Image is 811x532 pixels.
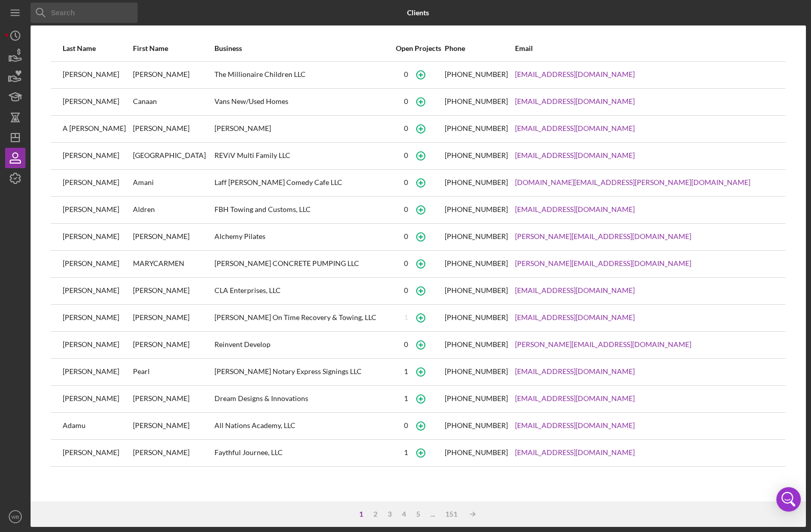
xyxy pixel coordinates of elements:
div: 4 [397,510,411,518]
div: 1 [354,510,368,518]
div: 0 [404,178,408,187]
div: [PERSON_NAME] [63,89,132,115]
div: [PERSON_NAME] [63,143,132,169]
div: A [PERSON_NAME] [63,116,132,142]
a: [EMAIL_ADDRESS][DOMAIN_NAME] [515,313,635,322]
div: 0 [404,97,408,105]
a: [DOMAIN_NAME][EMAIL_ADDRESS][PERSON_NAME][DOMAIN_NAME] [515,178,750,187]
div: [PERSON_NAME] [133,305,213,331]
div: Laff [PERSON_NAME] Comedy Cafe LLC [214,170,393,196]
div: [PERSON_NAME] [63,332,132,358]
div: Adamu [63,413,132,439]
div: [PERSON_NAME] [63,224,132,250]
div: Business [214,44,393,52]
div: 0 [404,205,408,214]
div: Alchemy Pilates [214,224,393,250]
div: [PERSON_NAME] [63,251,132,277]
div: [PHONE_NUMBER] [445,394,508,403]
div: [PHONE_NUMBER] [445,70,508,78]
div: Dream Designs & Innovations [214,386,393,412]
div: [PHONE_NUMBER] [445,97,508,105]
div: [PERSON_NAME] [133,332,213,358]
div: Last Name [63,44,132,52]
div: 3 [383,510,397,518]
div: [PHONE_NUMBER] [445,151,508,159]
div: 0 [404,124,408,132]
div: [PERSON_NAME] On Time Recovery & Towing, LLC [214,305,393,331]
div: [PERSON_NAME] CONCRETE PUMPING LLC [214,251,393,277]
div: [PHONE_NUMBER] [445,340,508,349]
div: 1 [404,448,408,457]
a: [EMAIL_ADDRESS][DOMAIN_NAME] [515,97,635,105]
div: Phone [445,44,514,52]
div: The Millionaire Children LLC [214,62,393,88]
div: Reinvent Develop [214,332,393,358]
div: [PERSON_NAME] [133,278,213,304]
a: [PERSON_NAME][EMAIL_ADDRESS][DOMAIN_NAME] [515,259,691,268]
div: 0 [404,232,408,241]
div: CLA Enterprises, LLC [214,278,393,304]
div: First Name [133,44,213,52]
div: [PERSON_NAME] [133,440,213,466]
div: 2 [368,510,383,518]
div: Pearl [133,359,213,385]
div: Open Projects [394,44,444,52]
div: [PHONE_NUMBER] [445,232,508,241]
a: [PERSON_NAME][EMAIL_ADDRESS][DOMAIN_NAME] [515,232,691,241]
div: All Nations Academy, LLC [214,413,393,439]
div: [PHONE_NUMBER] [445,421,508,430]
div: 0 [404,286,408,295]
div: FBH Towing and Customs, LLC [214,197,393,223]
a: [PERSON_NAME][EMAIL_ADDRESS][DOMAIN_NAME] [515,340,691,349]
div: [PHONE_NUMBER] [445,286,508,295]
div: [PHONE_NUMBER] [445,124,508,132]
div: REViV Multi Family LLC [214,143,393,169]
div: Amani [133,170,213,196]
div: 1 [404,394,408,403]
div: [GEOGRAPHIC_DATA] [133,143,213,169]
div: [PERSON_NAME] [63,62,132,88]
div: Faythful Journee, LLC [214,440,393,466]
div: [PERSON_NAME] [133,413,213,439]
div: 5 [411,510,425,518]
div: [PERSON_NAME] [133,62,213,88]
a: [EMAIL_ADDRESS][DOMAIN_NAME] [515,286,635,295]
a: [EMAIL_ADDRESS][DOMAIN_NAME] [515,205,635,214]
div: [PHONE_NUMBER] [445,367,508,376]
text: WB [11,514,19,520]
div: [PHONE_NUMBER] [445,205,508,214]
div: [PERSON_NAME] [63,359,132,385]
div: 0 [404,340,408,349]
div: 1 [404,313,408,322]
div: [PERSON_NAME] [63,386,132,412]
a: [EMAIL_ADDRESS][DOMAIN_NAME] [515,421,635,430]
div: [PERSON_NAME] [63,197,132,223]
a: [EMAIL_ADDRESS][DOMAIN_NAME] [515,367,635,376]
div: MARYCARMEN [133,251,213,277]
div: [PHONE_NUMBER] [445,448,508,457]
div: [PERSON_NAME] [63,170,132,196]
div: [PERSON_NAME] Notary Express Signings LLC [214,359,393,385]
div: Vans New/Used Homes [214,89,393,115]
div: [PERSON_NAME] [63,278,132,304]
div: [PHONE_NUMBER] [445,313,508,322]
div: [PHONE_NUMBER] [445,178,508,187]
div: 0 [404,151,408,159]
div: [PERSON_NAME] [214,116,393,142]
div: [PERSON_NAME] [63,305,132,331]
div: [PERSON_NAME] [63,440,132,466]
div: 151 [440,510,463,518]
div: 0 [404,70,408,78]
div: Aldren [133,197,213,223]
a: [EMAIL_ADDRESS][DOMAIN_NAME] [515,70,635,78]
input: Search [31,3,138,23]
a: [EMAIL_ADDRESS][DOMAIN_NAME] [515,124,635,132]
div: [PERSON_NAME] [133,116,213,142]
button: WB [5,507,25,527]
a: [EMAIL_ADDRESS][DOMAIN_NAME] [515,151,635,159]
div: Canaan [133,89,213,115]
div: [PHONE_NUMBER] [445,259,508,268]
div: Open Intercom Messenger [776,487,801,512]
a: [EMAIL_ADDRESS][DOMAIN_NAME] [515,448,635,457]
b: Clients [407,9,429,17]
